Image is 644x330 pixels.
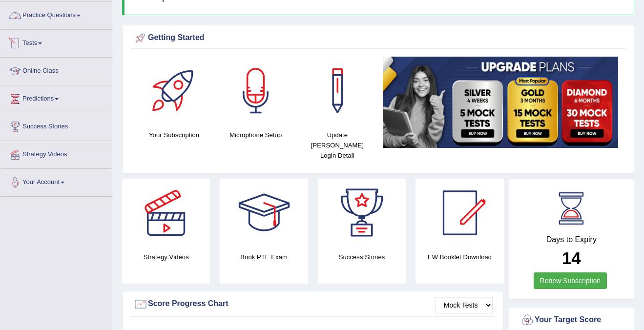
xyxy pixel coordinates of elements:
h4: Update [PERSON_NAME] Login Detail [301,130,373,161]
h4: Microphone Setup [220,130,291,140]
div: Getting Started [133,31,623,45]
div: Your Target Score [520,313,623,328]
h4: EW Booklet Download [415,252,503,262]
a: Online Class [0,58,112,82]
a: Predictions [0,85,112,110]
img: small5.jpg [383,57,618,147]
h4: Days to Expiry [520,235,623,244]
h4: Success Stories [318,252,406,262]
h4: Book PTE Exam [220,252,308,262]
h4: Your Subscription [138,130,210,140]
a: Practice Questions [0,2,112,26]
a: Tests [0,30,112,54]
h4: Strategy Videos [122,252,210,262]
a: Success Stories [0,113,112,138]
div: Score Progress Chart [133,297,493,311]
b: 14 [562,248,581,268]
a: Your Account [0,169,112,193]
a: Strategy Videos [0,141,112,165]
a: Renew Subscription [534,272,607,289]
